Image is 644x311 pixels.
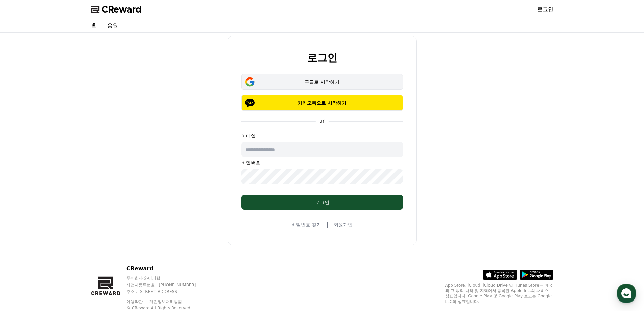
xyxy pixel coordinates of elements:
p: 사업자등록번호 : [PHONE_NUMBER] [126,282,209,288]
p: 주소 : [STREET_ADDRESS] [126,289,209,294]
a: 비밀번호 찾기 [291,221,321,228]
p: App Store, iCloud, iCloud Drive 및 iTunes Store는 미국과 그 밖의 나라 및 지역에서 등록된 Apple Inc.의 서비스 상표입니다. Goo... [445,283,553,304]
div: 로그인 [255,199,389,206]
a: 홈 [86,19,102,32]
a: 대화 [45,215,87,231]
span: 홈 [21,225,25,230]
a: 음원 [102,19,123,32]
p: CReward [126,265,209,273]
span: | [327,221,328,229]
a: 설정 [87,215,130,231]
p: or [315,117,328,124]
span: CReward [102,4,142,15]
a: CReward [91,4,142,15]
a: 홈 [2,215,45,231]
span: 설정 [104,225,113,230]
button: 카카오톡으로 시작하기 [241,95,403,111]
button: 로그인 [241,195,403,210]
p: © CReward All Rights Reserved. [126,305,209,311]
h2: 로그인 [307,52,337,63]
a: 이용약관 [126,299,148,304]
p: 주식회사 와이피랩 [126,275,209,281]
p: 비밀번호 [241,160,403,166]
span: 대화 [62,225,70,230]
a: 로그인 [537,5,553,14]
div: 구글로 시작하기 [251,79,393,85]
p: 카카오톡으로 시작하기 [251,99,393,106]
p: 이메일 [241,133,403,139]
a: 개인정보처리방침 [149,299,182,304]
button: 구글로 시작하기 [241,74,403,90]
a: 회원가입 [334,221,353,228]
